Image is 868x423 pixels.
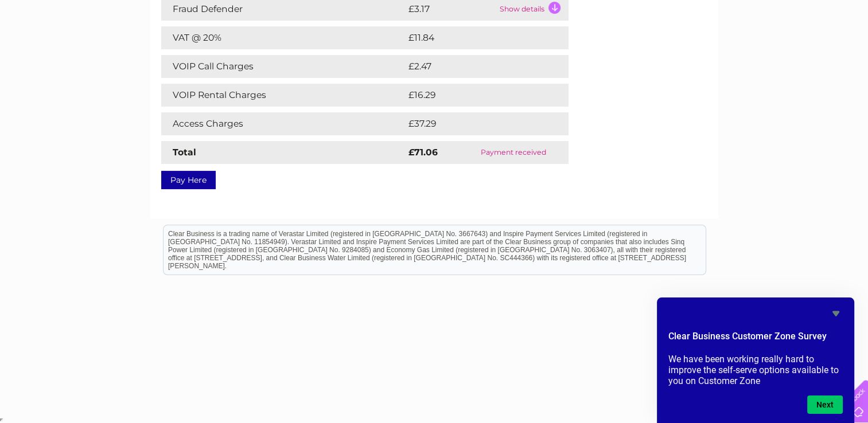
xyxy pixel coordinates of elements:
a: Telecoms [727,49,761,57]
td: £11.84 [406,26,543,49]
a: Log out [830,49,857,57]
a: Water [666,49,688,57]
td: VOIP Call Charges [161,55,406,78]
a: Energy [695,49,720,57]
strong: £71.06 [408,147,438,158]
div: Clear Business Customer Zone Survey [668,307,843,414]
td: VAT @ 20% [161,26,406,49]
div: Clear Business is a trading name of Verastar Limited (registered in [GEOGRAPHIC_DATA] No. 3667643... [164,6,706,56]
button: Hide survey [829,307,843,320]
button: Next question [807,395,843,414]
p: We have been working really hard to improve the self-serve options available to you on Customer Zone [668,354,843,386]
td: £2.47 [406,55,542,78]
a: Blog [768,49,785,57]
h2: Clear Business Customer Zone Survey [668,330,843,349]
td: Payment received [459,141,568,164]
td: VOIP Rental Charges [161,84,406,107]
a: Contact [792,49,820,57]
img: logo.png [30,30,89,65]
strong: Total [173,147,196,158]
td: £16.29 [406,84,544,107]
a: Pay Here [161,171,216,189]
td: £37.29 [406,112,545,135]
td: Access Charges [161,112,406,135]
a: 0333 014 3131 [652,6,731,20]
